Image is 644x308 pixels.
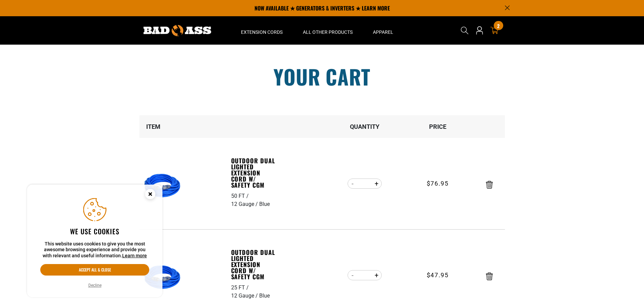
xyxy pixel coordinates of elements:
[231,158,278,188] a: Outdoor Dual Lighted Extension Cord w/ Safety CGM
[40,264,149,276] button: Accept all & close
[40,227,149,236] h2: We use cookies
[231,292,259,300] div: 12 Gauge
[373,29,393,35] span: Apparel
[486,274,493,279] a: Remove Outdoor Dual Lighted Extension Cord w/ Safety CGM - 25 FT / 12 Gauge / Blue
[241,29,283,35] span: Extension Cords
[231,249,278,280] a: Outdoor Dual Lighted Extension Cord w/ Safety CGM
[122,253,147,258] a: Learn more
[231,200,259,208] div: 12 Gauge
[259,292,270,300] div: Blue
[139,115,231,138] th: Item
[328,115,401,138] th: Quantity
[143,25,211,36] img: Bad Ass Extension Cords
[86,282,104,289] button: Decline
[303,29,353,35] span: All Other Products
[497,23,499,28] span: 2
[27,185,162,298] aside: Cookie Consent
[358,269,371,281] input: Quantity for Outdoor Dual Lighted Extension Cord w/ Safety CGM
[40,241,149,259] p: This website uses cookies to give you the most awesome browsing experience and provide you with r...
[459,25,470,36] summary: Search
[134,66,510,87] h1: Your cart
[293,16,363,45] summary: All Other Products
[427,179,449,188] span: $76.95
[142,165,185,208] img: Blue
[231,284,250,292] div: 25 FT
[259,200,270,208] div: Blue
[231,192,250,200] div: 50 FT
[231,16,293,45] summary: Extension Cords
[142,257,185,299] img: Blue
[427,270,449,280] span: $47.95
[363,16,403,45] summary: Apparel
[401,115,474,138] th: Price
[486,182,493,187] a: Remove Outdoor Dual Lighted Extension Cord w/ Safety CGM - 50 FT / 12 Gauge / Blue
[358,178,371,189] input: Quantity for Outdoor Dual Lighted Extension Cord w/ Safety CGM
